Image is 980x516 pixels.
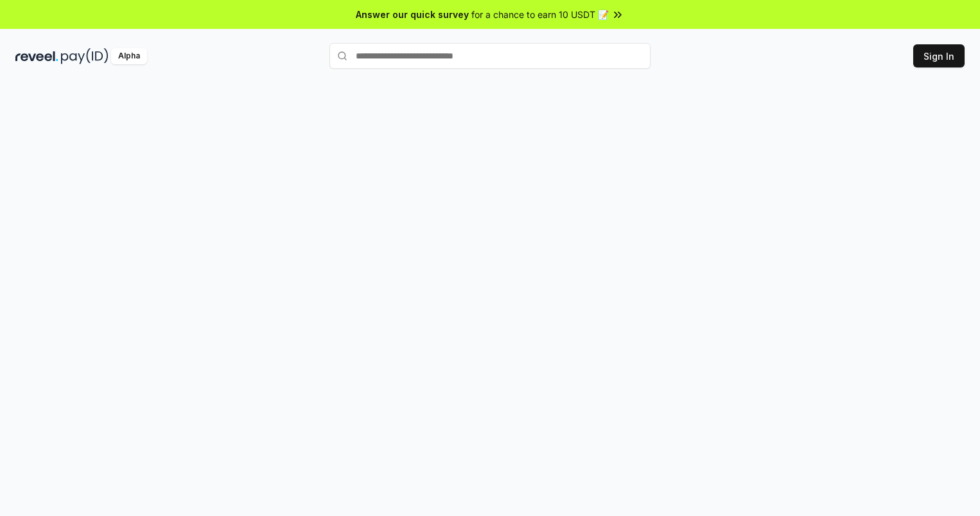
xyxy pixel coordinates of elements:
button: Sign In [913,44,965,67]
img: reveel_dark [15,48,58,64]
span: for a chance to earn 10 USDT 📝 [471,8,609,21]
span: Answer our quick survey [356,8,469,21]
div: Alpha [111,48,147,64]
img: pay_id [61,48,109,64]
